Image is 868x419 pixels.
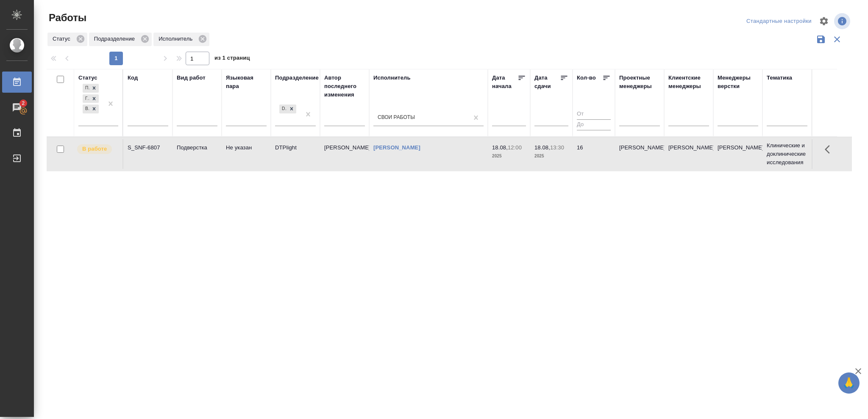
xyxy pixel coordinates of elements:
[492,74,517,91] div: Дата начала
[83,94,89,103] div: Готов к работе
[78,74,97,82] div: Статус
[834,13,852,29] span: Посмотреть информацию
[492,152,526,160] p: 2025
[128,74,138,82] div: Код
[838,372,860,394] button: 🙏
[47,11,86,25] span: Работы
[820,139,840,160] button: Здесь прячутся важные кнопки
[320,139,369,169] td: [PERSON_NAME]
[718,74,758,91] div: Менеджеры верстки
[508,144,522,151] p: 12:00
[222,139,271,169] td: Не указан
[83,105,89,113] div: В работе
[82,83,100,94] div: Подбор, Готов к работе, В работе
[128,143,168,152] div: S_SNF-6807
[82,104,100,114] div: Подбор, Готов к работе, В работе
[573,139,615,169] td: 16
[664,139,713,169] td: [PERSON_NAME]
[767,74,792,82] div: Тематика
[619,74,660,91] div: Проектные менеджеры
[744,15,814,28] div: split button
[577,74,596,82] div: Кол-во
[668,74,709,91] div: Клиентские менеджеры
[2,97,32,118] a: 2
[813,31,829,47] button: Сохранить фильтры
[271,139,320,169] td: DTPlight
[842,374,856,392] span: 🙏
[17,99,30,108] span: 2
[226,74,267,91] div: Языковая пара
[214,53,250,65] span: из 1 страниц
[373,74,411,82] div: Исполнитель
[278,104,297,114] div: DTPlight
[373,144,420,151] a: [PERSON_NAME]
[53,35,73,43] p: Статус
[615,139,664,169] td: [PERSON_NAME]
[153,33,209,46] div: Исполнитель
[47,33,87,46] div: Статус
[159,35,195,43] p: Исполнитель
[829,31,845,47] button: Сбросить фильтры
[767,141,807,167] p: Клинические и доклинические исследования
[534,144,550,151] p: 18.08,
[577,119,611,130] input: До
[82,94,100,104] div: Подбор, Готов к работе, В работе
[275,74,319,82] div: Подразделение
[534,152,568,160] p: 2025
[177,74,206,82] div: Вид работ
[492,144,508,151] p: 18.08,
[550,144,564,151] p: 13:30
[89,33,152,46] div: Подразделение
[577,109,611,120] input: От
[378,114,415,121] div: Свои работы
[83,84,89,93] div: Подбор
[279,105,287,113] div: DTPlight
[814,11,834,31] span: Настроить таблицу
[718,143,758,152] p: [PERSON_NAME]
[82,145,107,153] p: В работе
[76,143,118,155] div: Исполнитель выполняет работу
[534,74,560,91] div: Дата сдачи
[94,35,138,43] p: Подразделение
[177,143,217,152] p: Подверстка
[324,74,365,99] div: Автор последнего изменения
